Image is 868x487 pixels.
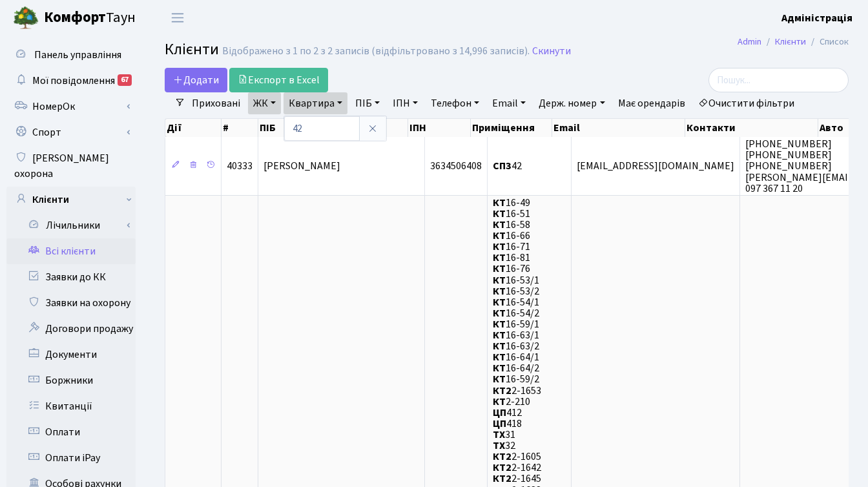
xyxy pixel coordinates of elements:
[493,395,506,409] b: КТ
[165,68,227,92] a: Додати
[284,92,347,114] a: Квартира
[6,187,136,212] a: Клієнти
[408,119,471,137] th: ІПН
[493,207,506,221] b: КТ
[493,417,506,431] b: ЦП
[493,295,506,309] b: КТ
[493,328,506,342] b: КТ
[493,373,506,387] b: КТ
[493,339,506,353] b: КТ
[493,262,506,276] b: КТ
[718,28,868,56] nav: breadcrumb
[222,45,530,57] div: Відображено з 1 по 2 з 2 записів (відфільтровано з 14,996 записів).
[493,284,506,298] b: КТ
[533,92,610,114] a: Держ. номер
[165,38,219,61] span: Клієнти
[6,316,136,342] a: Договори продажу
[493,317,506,331] b: КТ
[387,92,423,114] a: ІПН
[738,35,761,48] a: Admin
[6,68,136,94] a: Мої повідомлення67
[15,212,136,238] a: Лічильники
[34,48,121,62] span: Панель управління
[493,160,512,174] b: СП3
[493,450,512,464] b: КТ2
[613,92,690,114] a: Має орендарів
[493,251,506,265] b: КТ
[161,7,194,28] button: Переключити навігацію
[229,68,328,92] a: Експорт в Excel
[493,218,506,232] b: КТ
[6,145,136,187] a: [PERSON_NAME] охорона
[577,160,734,174] span: [EMAIL_ADDRESS][DOMAIN_NAME]
[227,160,253,174] span: 40333
[6,42,136,68] a: Панель управління
[165,119,222,137] th: Дії
[493,439,505,453] b: ТХ
[493,361,506,375] b: КТ
[493,406,506,420] b: ЦП
[487,92,531,114] a: Email
[44,7,136,29] span: Таун
[493,273,506,287] b: КТ
[6,94,136,119] a: НомерОк
[430,160,482,174] span: 3634506408
[806,35,849,49] li: Список
[44,7,106,28] b: Комфорт
[350,92,385,114] a: ПІБ
[781,11,852,25] b: Адміністрація
[263,160,340,174] span: [PERSON_NAME]
[6,119,136,145] a: Спорт
[493,350,506,364] b: КТ
[493,306,506,320] b: КТ
[13,5,39,31] img: logo.png
[493,196,506,210] b: КТ
[6,238,136,264] a: Всі клієнти
[781,10,852,26] a: Адміністрація
[493,472,512,486] b: КТ2
[532,45,571,57] a: Скинути
[6,342,136,368] a: Документи
[708,68,849,92] input: Пошук...
[493,384,512,398] b: КТ2
[471,119,553,137] th: Приміщення
[775,35,806,48] a: Клієнти
[248,92,281,114] a: ЖК
[493,428,505,442] b: ТХ
[693,92,800,114] a: Очистити фільтри
[118,74,132,86] div: 67
[6,419,136,445] a: Оплати
[493,461,512,475] b: КТ2
[6,264,136,290] a: Заявки до КК
[426,92,484,114] a: Телефон
[6,290,136,316] a: Заявки на охорону
[32,74,115,88] span: Мої повідомлення
[685,119,818,137] th: Контакти
[258,119,408,137] th: ПІБ
[493,160,522,174] span: 42
[222,119,258,137] th: #
[552,119,685,137] th: Email
[6,368,136,393] a: Боржники
[187,92,245,114] a: Приховані
[6,393,136,419] a: Квитанції
[6,445,136,471] a: Оплати iPay
[173,73,219,87] span: Додати
[493,240,506,254] b: КТ
[493,229,506,243] b: КТ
